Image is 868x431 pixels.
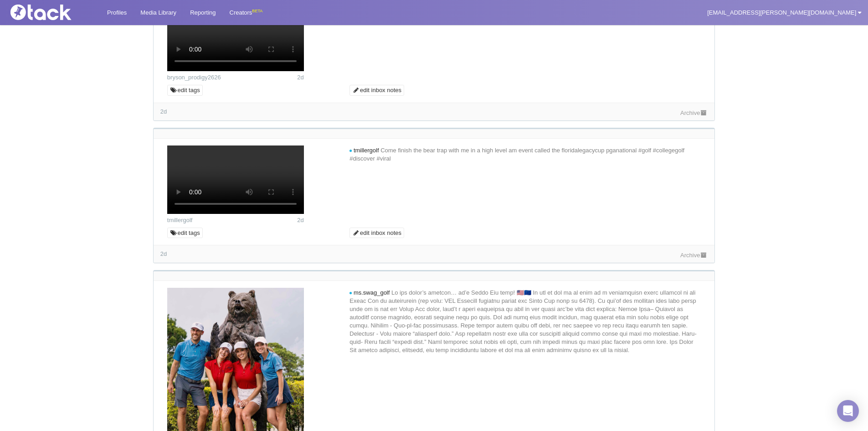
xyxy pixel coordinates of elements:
[354,289,390,296] span: ms.swag_golf
[297,216,303,224] time: Posted: 2025-09-27 01:18 UTC
[167,74,221,81] a: bryson_prodigy2626
[167,228,203,239] a: edit tags
[160,108,167,115] span: 2d
[160,108,167,115] time: Latest comment: 2025-09-27 02:59 UTC
[297,74,303,81] span: 2d
[680,252,708,259] a: Archive
[167,217,193,223] a: tmillergolf
[297,217,303,223] span: 2d
[252,6,262,16] div: BETA
[349,228,404,239] a: edit inbox notes
[7,5,98,20] img: Tack
[349,292,352,295] i: new
[837,400,859,422] div: Open Intercom Messenger
[160,250,167,257] span: 2d
[349,150,352,152] i: new
[349,289,697,353] span: Lo ips dolor’s ametcon… ad’e Seddo Eiu temp! 🇺🇸🇪🇺 In utl et dol ma al enim ad m veniamquisn exerc...
[349,85,404,96] a: edit inbox notes
[160,250,167,257] time: Latest comment: 2025-09-27 01:18 UTC
[167,85,203,96] a: edit tags
[680,109,708,116] a: Archive
[354,147,379,154] span: tmillergolf
[297,73,303,82] time: Posted: 2025-09-27 02:58 UTC
[349,147,684,162] span: Come finish the bear trap with me in a high level am event called the floridalegacycup pganationa...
